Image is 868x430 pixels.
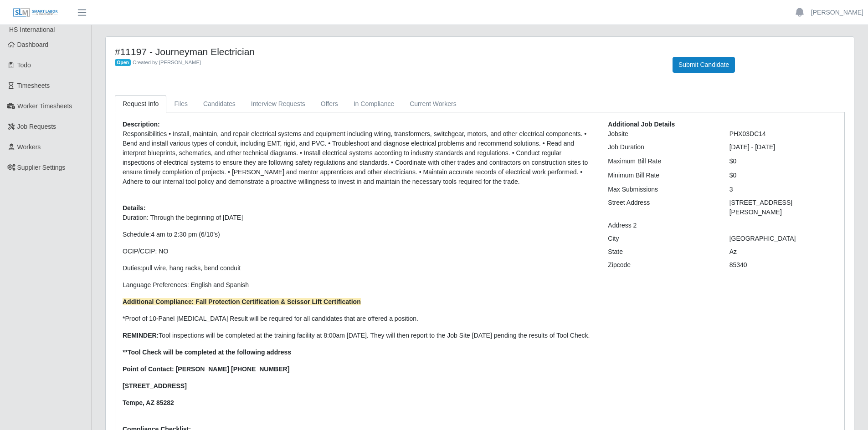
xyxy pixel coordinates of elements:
p: OCIP/CCIP: NO [123,247,594,256]
div: [GEOGRAPHIC_DATA] [723,234,844,243]
span: Timesheets [17,82,50,89]
p: Schedule: [123,230,594,239]
p: Duties: [123,263,594,273]
span: Dashboard [17,41,49,48]
strong: Point of Contact: [PERSON_NAME] [PHONE_NUMBER] [123,365,289,373]
a: Candidates [195,95,243,113]
a: Files [166,95,195,113]
strong: [STREET_ADDRESS] [123,382,187,390]
a: Offers [313,95,346,113]
span: Created by [PERSON_NAME] [133,60,201,65]
span: Todo [17,61,31,69]
a: Request Info [115,95,166,113]
span: Supplier Settings [17,164,66,171]
div: Job Duration [601,142,722,152]
a: In Compliance [346,95,402,113]
p: *Proof of 10-Panel [MEDICAL_DATA] Result will be required for all candidates that are offered a p... [123,314,594,324]
span: 4 am to 2:30 pm (6/10’s) [151,231,220,238]
strong: **Tool Check will be completed at the following address [123,349,291,356]
b: Additional Job Details [608,121,675,128]
span: HS International [9,26,55,33]
p: Duration: Through the beginning of [DATE] [123,213,594,223]
span: Workers [17,143,41,151]
p: Responsibilities • Install, maintain, and repair electrical systems and equipment including wirin... [123,129,594,187]
div: [STREET_ADDRESS][PERSON_NAME] [723,198,844,217]
div: [DATE] - [DATE] [723,142,844,152]
a: [PERSON_NAME] [811,8,863,17]
strong: Additional Compliance: Fall Protection Certification & Scissor Lift Certification [123,298,361,305]
strong: REMINDER: [123,332,159,339]
button: Submit Candidate [673,57,735,73]
div: State [601,247,722,257]
p: Language Preferences: English and Spanish [123,280,594,290]
div: Minimum Bill Rate [601,171,722,180]
div: Max Submissions [601,185,722,194]
span: Worker Timesheets [17,102,72,110]
div: Az [723,247,844,257]
div: PHX03DC14 [723,129,844,139]
p: Tool inspections will be completed at the training facility at 8:00am [DATE]. They will then repo... [123,331,594,340]
div: Maximum Bill Rate [601,157,722,166]
img: SLM Logo [13,8,58,18]
div: $0 [723,157,844,166]
div: Jobsite [601,129,722,139]
div: 3 [723,185,844,194]
a: Interview Requests [243,95,313,113]
strong: Tempe, AZ 85282 [123,399,174,406]
div: Street Address [601,198,722,217]
span: Job Requests [17,123,56,130]
div: Zipcode [601,260,722,270]
b: Description: [123,121,160,128]
div: Address 2 [601,221,722,230]
span: pull wire, hang racks, bend conduit [143,264,241,272]
h4: #11197 - Journeyman Electrician [115,46,659,57]
div: City [601,234,722,243]
span: Open [115,59,131,66]
div: 85340 [723,260,844,270]
b: Details: [123,204,146,212]
a: Current Workers [402,95,464,113]
div: $0 [723,171,844,180]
